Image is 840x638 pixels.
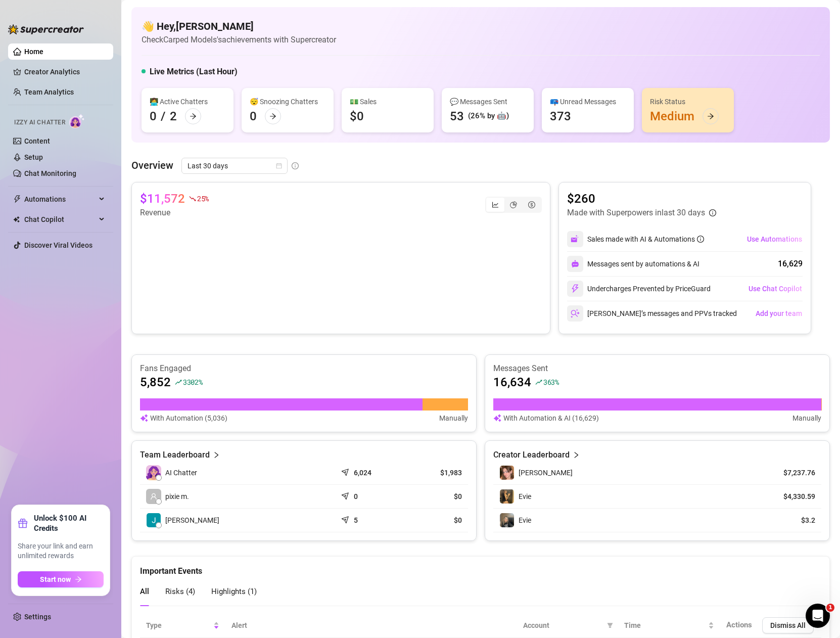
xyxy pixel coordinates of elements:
span: thunderbolt [13,195,21,203]
div: Risk Status [650,96,726,107]
article: 5 [354,515,358,525]
span: 363 % [543,377,559,387]
a: Creator Analytics [24,64,105,80]
span: right [573,449,580,461]
article: 6,024 [354,468,371,478]
span: info-circle [292,162,299,169]
span: All [140,587,149,596]
article: Manually [439,413,468,424]
article: Made with Superpowers in last 30 days [567,207,705,219]
div: Undercharges Prevented by PriceGuard [567,281,711,297]
article: With Automation & AI (16,629) [503,413,599,424]
span: arrow-right [269,113,276,120]
span: AI Chatter [165,467,197,478]
div: 53 [450,108,464,124]
article: $260 [567,191,716,207]
article: $3.2 [769,515,815,525]
span: Share your link and earn unlimited rewards [18,541,104,561]
img: svg%3e [571,260,579,268]
article: Revenue [140,207,209,219]
img: svg%3e [571,309,580,318]
article: With Automation (5,036) [150,413,227,424]
article: 0 [354,491,358,502]
span: [PERSON_NAME] [519,469,573,477]
span: 1 [826,604,834,612]
span: 3302 % [183,377,203,387]
span: 25 % [197,194,209,203]
a: Settings [24,613,51,621]
span: Highlights ( 1 ) [211,587,257,596]
span: line-chart [492,201,499,208]
span: arrow-right [707,113,714,120]
h5: Live Metrics (Last Hour) [150,66,238,78]
a: Home [24,48,43,56]
div: 😴 Snoozing Chatters [250,96,325,107]
button: Use Automations [746,231,803,247]
div: 💬 Messages Sent [450,96,526,107]
article: Check Carped Models's achievements with Supercreator [142,33,336,46]
th: Type [140,613,225,638]
span: [PERSON_NAME] [165,515,219,526]
article: Fans Engaged [140,363,468,374]
img: AI Chatter [69,114,85,128]
a: Team Analytics [24,88,74,96]
a: Discover Viral Videos [24,241,92,249]
button: Add your team [755,305,803,322]
div: Important Events [140,557,821,577]
span: Add your team [756,309,802,317]
span: send [341,514,351,524]
span: fall [189,195,196,202]
img: svg%3e [140,413,148,424]
span: Automations [24,191,96,207]
img: Evie [500,513,514,527]
div: (26% by 🤖) [468,110,509,122]
img: Jack Cassidy [147,513,161,527]
article: Messages Sent [493,363,821,374]
span: Use Chat Copilot [749,285,802,293]
article: $1,983 [408,468,462,478]
div: Messages sent by automations & AI [567,256,699,272]
span: Dismiss All [770,621,806,629]
th: Time [618,613,720,638]
img: logo-BBDzfeDw.svg [8,24,84,34]
div: 👩‍💻 Active Chatters [150,96,225,107]
img: Evie [500,489,514,504]
span: pie-chart [510,201,517,208]
span: arrow-right [75,576,82,583]
div: 📪 Unread Messages [550,96,626,107]
span: Chat Copilot [24,211,96,227]
span: rise [175,379,182,386]
a: Chat Monitoring [24,169,76,177]
span: filter [607,622,613,628]
div: segmented control [485,197,542,213]
article: Manually [792,413,821,424]
article: $0 [408,515,462,525]
article: 5,852 [140,374,171,390]
div: 0 [250,108,257,124]
img: svg%3e [493,413,501,424]
span: pixie m. [165,491,189,502]
span: arrow-right [190,113,197,120]
div: 💵 Sales [350,96,426,107]
span: Use Automations [747,235,802,243]
article: $11,572 [140,191,185,207]
img: Kali [500,466,514,480]
span: Start now [40,575,71,583]
div: $0 [350,108,364,124]
span: filter [605,618,615,633]
h4: 👋 Hey, [PERSON_NAME] [142,19,336,33]
span: gift [18,518,28,528]
div: [PERSON_NAME]’s messages and PPVs tracked [567,305,737,322]
span: Evie [519,516,531,524]
span: Last 30 days [188,158,282,173]
span: Type [146,620,211,631]
article: Creator Leaderboard [493,449,570,461]
div: 16,629 [778,258,803,270]
div: Sales made with AI & Automations [587,234,704,245]
th: Alert [225,613,517,638]
button: Dismiss All [762,617,814,633]
img: Chat Copilot [13,216,20,223]
span: info-circle [709,209,716,216]
article: $7,237.76 [769,468,815,478]
div: 373 [550,108,571,124]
